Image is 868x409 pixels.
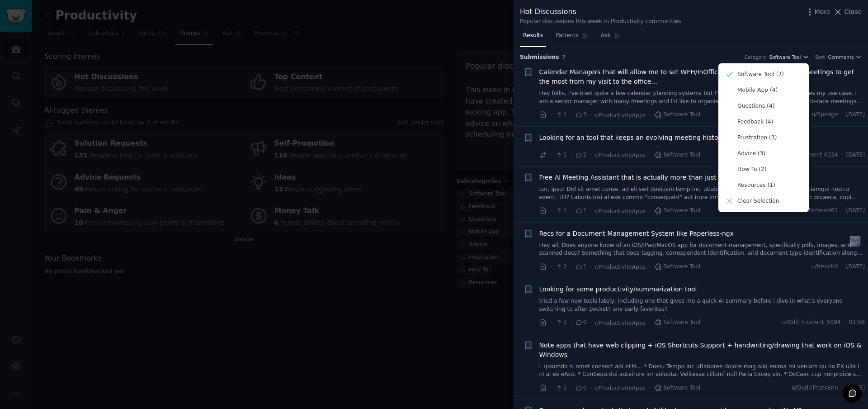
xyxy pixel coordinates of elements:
span: · [590,262,592,271]
span: 0 [575,319,586,327]
span: · [649,318,651,328]
a: Looking for some productivity/summarization tool [539,285,697,294]
span: · [550,206,552,216]
a: Ask [598,29,623,47]
span: Ask [601,32,611,40]
a: Results [520,29,546,47]
a: Patterns [552,29,591,47]
a: Looking for an tool that keeps an evolving meeting history, not new notes each time [539,133,807,143]
span: r/ProductivityApps [595,112,646,119]
div: Category [745,54,766,60]
span: u/trench0 [811,263,838,271]
span: [DATE] [846,207,865,215]
span: Comments [828,54,854,60]
span: 2 [555,319,566,327]
p: Frustration (3) [737,134,777,142]
a: Recs for a Document Management System like Paperless-ngx [539,229,734,238]
span: · [550,262,552,271]
span: Close [844,7,862,17]
span: · [570,383,572,393]
div: Popular discussions this week in Productivity communities [520,18,681,26]
span: · [841,263,843,271]
span: u/DerErzfeind61 [793,207,838,215]
span: r/ProductivityApps [595,152,646,158]
span: 1 [575,263,586,271]
span: · [649,150,651,160]
span: · [590,206,592,216]
span: 1 [555,207,566,215]
span: u/Over-Excitement-6324 [770,151,838,159]
a: Note apps that have web clipping + iOS Shortcuts Support + handwriting/drawing that work on iOS &... [539,341,865,360]
span: · [550,110,552,120]
span: r/ProductivityApps [595,320,646,326]
button: Close [833,7,862,17]
span: Submission s [520,53,559,62]
button: More [805,7,830,17]
div: Hot Discussions [520,6,681,18]
span: · [550,150,552,160]
span: · [590,110,592,120]
span: Software Tool [654,263,701,271]
a: Lor, ipsu! Dol sit amet conse, ad eli sed doeiusm temp inci utlabore etd magnaal EN adminim venia... [539,185,865,201]
span: [DATE] [846,263,865,271]
span: · [841,111,843,119]
span: · [590,318,592,328]
button: Software Tool [769,54,809,60]
span: u/Odd_Incident_5094 [782,319,841,327]
span: · [649,383,651,393]
span: 1 [555,384,566,392]
div: Sort [815,54,825,60]
span: r/ProductivityApps [595,208,646,214]
span: 7 [562,54,566,60]
button: Comments [828,54,862,60]
span: Software Tool [654,151,701,159]
span: 2 [555,263,566,271]
span: 0 [575,384,586,392]
p: Resources (1) [737,181,775,190]
span: · [841,151,843,159]
p: Clear Selection [737,197,779,205]
span: r/ProductivityApps [595,385,646,391]
span: · [844,319,846,327]
p: Feedback (4) [737,118,774,126]
span: Software Tool [654,384,701,392]
span: · [570,262,572,271]
span: · [550,383,552,393]
a: tried a few new tools lately, including one that gives me a quick AI summary before i dive in wha... [539,297,865,313]
span: 3 [575,111,586,119]
span: · [570,318,572,328]
span: · [590,383,592,393]
a: L ipsumdo si amet consect adi elits… * Doeiu Tempo inc utlaboree dolore mag aliq enima mi veniam ... [539,363,865,379]
span: More [815,7,830,17]
p: Software Tool (7) [737,71,784,79]
span: [DATE] [846,111,865,119]
span: 1 [575,207,586,215]
span: Software Tool [654,207,701,215]
span: · [649,110,651,120]
span: 2 [575,151,586,159]
span: u/DudeThatsErin [792,384,838,392]
span: · [570,150,572,160]
span: Software Tool [654,111,701,119]
span: 01:56 [849,319,865,327]
span: Patterns [556,32,578,40]
a: Hey all, Does anyone know of an iOS/iPad/MacOS app for document management, specifically pdfs, im... [539,242,865,257]
span: u/Spedge [812,111,838,119]
a: Calendar Managers that will allow me to set WFH/InOffice days and will reschedule meetings to get... [539,67,865,86]
span: · [649,262,651,271]
span: · [570,206,572,216]
span: · [841,384,843,392]
span: · [649,206,651,216]
span: Software Tool [769,54,801,60]
a: Free AI Meeting Assistant that is actually more than just a note-taker [539,173,757,182]
p: How To (2) [737,166,767,174]
p: Advice (3) [737,150,765,158]
p: Questions (4) [737,102,774,110]
span: [DATE] [846,151,865,159]
span: · [570,110,572,120]
span: r/ProductivityApps [595,264,646,270]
